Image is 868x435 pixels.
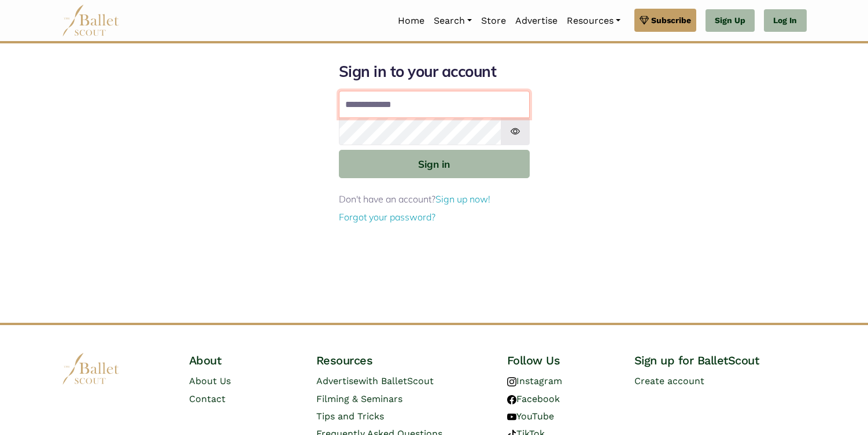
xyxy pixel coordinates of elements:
[507,353,616,368] h4: Follow Us
[651,14,691,27] span: Subscribe
[189,353,298,368] h4: About
[339,150,530,178] button: Sign in
[634,9,696,32] a: Subscribe
[339,211,435,223] a: Forgot your password?
[359,375,434,386] span: with BalletScout
[189,393,226,404] a: Contact
[316,353,489,368] h4: Resources
[507,411,554,422] a: YouTube
[634,375,704,386] a: Create account
[316,411,384,422] a: Tips and Tricks
[435,193,490,205] a: Sign up now!
[511,9,562,33] a: Advertise
[507,375,562,386] a: Instagram
[393,9,429,33] a: Home
[507,377,516,386] img: instagram logo
[477,9,511,33] a: Store
[507,412,516,422] img: youtube logo
[339,192,530,207] p: Don't have an account?
[507,393,560,404] a: Facebook
[764,9,806,32] a: Log In
[316,375,434,386] a: Advertisewith BalletScout
[507,395,516,404] img: facebook logo
[640,14,649,27] img: gem.svg
[429,9,477,33] a: Search
[62,353,120,385] img: logo
[316,393,402,404] a: Filming & Seminars
[189,375,231,386] a: About Us
[634,353,807,368] h4: Sign up for BalletScout
[706,9,755,32] a: Sign Up
[562,9,625,33] a: Resources
[339,62,530,82] h1: Sign in to your account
